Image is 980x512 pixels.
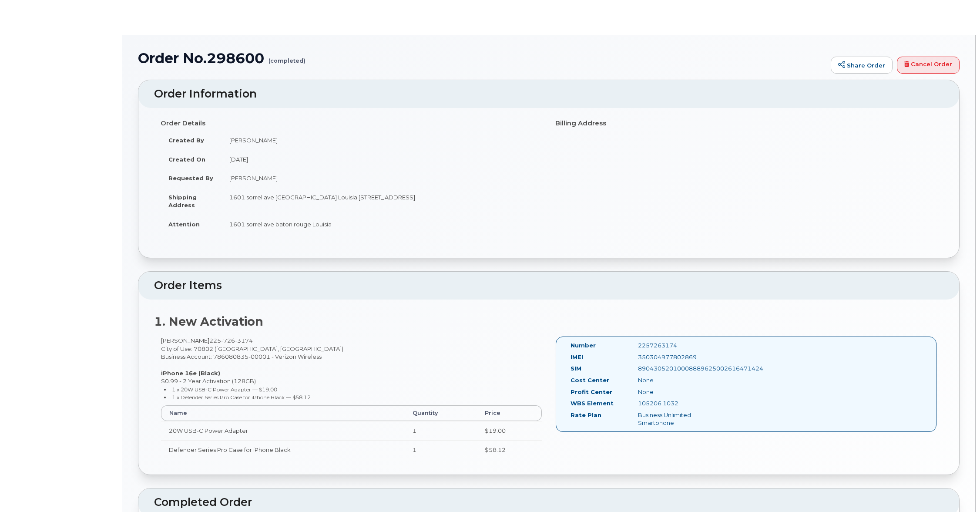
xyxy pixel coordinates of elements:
h4: Billing Address [555,120,937,127]
div: [PERSON_NAME] City of Use: 70802 ([GEOGRAPHIC_DATA], [GEOGRAPHIC_DATA]) Business Account: 7860808... [154,337,549,467]
td: Defender Series Pro Case for iPhone Black [161,440,405,459]
h1: Order No.298600 [138,51,826,66]
strong: Shipping Address [168,194,197,209]
label: Profit Center [571,388,612,396]
span: 3174 [235,337,253,344]
strong: Requested By [168,175,213,182]
div: None [631,376,726,384]
small: 1 x Defender Series Pro Case for iPhone Black — $58.12 [172,394,311,401]
strong: iPhone 16e (Black) [161,370,220,377]
label: Cost Center [571,376,609,384]
label: Number [571,341,596,350]
a: Share Order [831,57,893,74]
td: 20W USB-C Power Adapter [161,421,405,440]
h2: Order Information [154,88,943,100]
th: Price [477,405,542,421]
a: Cancel Order [897,57,960,74]
strong: Attention [168,221,200,228]
div: 2257263174 [631,341,726,350]
div: Business Unlimited Smartphone [631,411,726,427]
td: $58.12 [477,440,542,459]
div: 350304977802869 [631,353,726,361]
td: 1 [405,440,477,459]
label: SIM [571,364,581,373]
strong: Created On [168,156,205,163]
div: None [631,388,726,396]
td: $19.00 [477,421,542,440]
label: WBS Element [571,399,614,408]
span: 726 [221,337,235,344]
h4: Order Details [161,120,542,127]
h2: Completed Order [154,496,943,509]
div: 89043052010008889625002616471424 [631,364,726,373]
th: Name [161,405,405,421]
td: 1601 sorrel ave [GEOGRAPHIC_DATA] Louisia [STREET_ADDRESS] [222,188,542,215]
td: [DATE] [222,150,542,169]
label: Rate Plan [571,411,601,419]
td: [PERSON_NAME] [222,131,542,150]
th: Quantity [405,405,477,421]
span: 225 [209,337,253,344]
strong: Created By [168,137,204,144]
td: 1 [405,421,477,440]
td: 1601 sorrel ave baton rouge Louisia [222,215,542,234]
small: 1 x 20W USB-C Power Adapter — $19.00 [172,386,277,393]
strong: 1. New Activation [154,314,263,329]
div: 105206.1032 [631,399,726,408]
h2: Order Items [154,280,943,292]
small: (completed) [268,51,305,64]
label: IMEI [571,353,583,361]
td: [PERSON_NAME] [222,168,542,188]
